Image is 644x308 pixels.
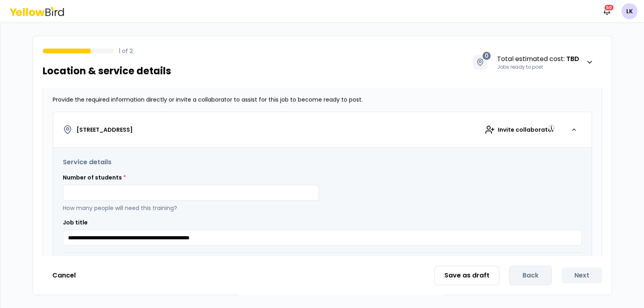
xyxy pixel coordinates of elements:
[483,52,491,60] span: 0
[434,266,500,285] button: Save as draft
[63,218,88,226] label: Job title
[621,3,638,19] span: LK
[43,267,85,284] button: Cancel
[566,54,579,63] strong: TBD
[497,54,579,64] span: Total estimated cost :
[604,4,614,11] div: 60
[498,126,554,134] span: Invite collaborator
[477,122,563,138] div: Invite collaborator
[63,204,319,212] p: How many people will need this training?
[53,96,592,104] p: Provide the required information directly or invite a collaborator to assist for this job to beco...
[63,157,582,167] h3: Service details
[599,3,615,19] button: 60
[497,64,543,70] span: Jobs ready to post
[43,65,171,78] h1: Location & service details
[76,126,133,134] h4: [STREET_ADDRESS]
[119,47,133,55] p: 1 of 2
[53,112,592,148] button: [STREET_ADDRESS]Invite collaborator
[63,173,126,182] label: Number of students
[464,46,602,79] button: 0Total estimated cost: TBDJobs ready to post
